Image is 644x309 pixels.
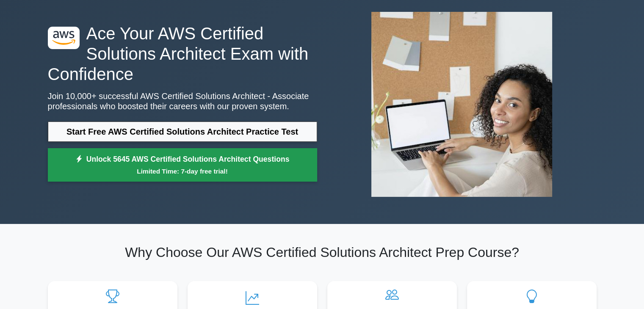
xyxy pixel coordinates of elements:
[48,121,317,142] a: Start Free AWS Certified Solutions Architect Practice Test
[58,166,307,176] small: Limited Time: 7-day free trial!
[48,148,317,182] a: Unlock 5645 AWS Certified Solutions Architect QuestionsLimited Time: 7-day free trial!
[48,23,317,84] h1: Ace Your AWS Certified Solutions Architect Exam with Confidence
[48,91,317,111] p: Join 10,000+ successful AWS Certified Solutions Architect - Associate professionals who boosted t...
[48,244,597,260] h2: Why Choose Our AWS Certified Solutions Architect Prep Course?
